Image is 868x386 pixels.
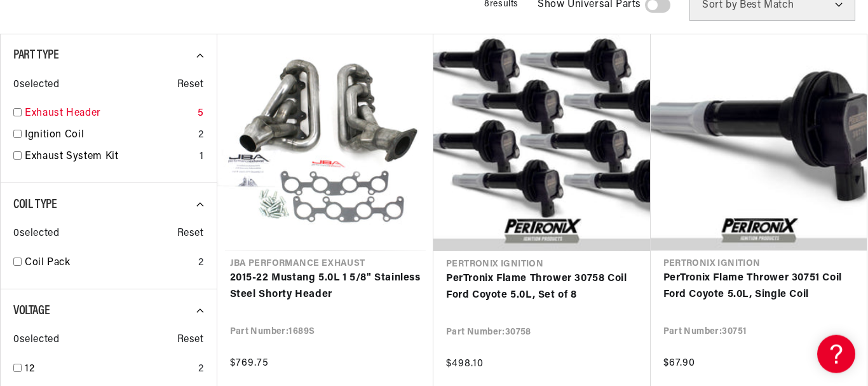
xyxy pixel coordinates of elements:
[25,361,193,378] a: 12
[25,255,193,272] a: Coil Pack
[198,255,204,272] div: 2
[198,361,204,378] div: 2
[177,226,204,242] span: Reset
[177,332,204,348] span: Reset
[230,270,421,303] a: 2015-22 Mustang 5.0L 1 5/8" Stainless Steel Shorty Header
[25,149,194,165] a: Exhaust System Kit
[177,77,204,93] span: Reset
[13,49,58,62] span: Part Type
[13,305,50,317] span: Voltage
[198,127,204,144] div: 2
[663,270,855,303] a: PerTronix Flame Thrower 30751 Coil Ford Coyote 5.0L, Single Coil
[198,106,204,122] div: 5
[200,149,204,165] div: 1
[446,271,638,303] a: PerTronix Flame Thrower 30758 Coil Ford Coyote 5.0L, Set of 8
[13,198,57,211] span: Coil Type
[25,127,193,144] a: Ignition Coil
[25,106,193,122] a: Exhaust Header
[13,332,59,348] span: 0 selected
[13,226,59,242] span: 0 selected
[13,77,59,93] span: 0 selected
